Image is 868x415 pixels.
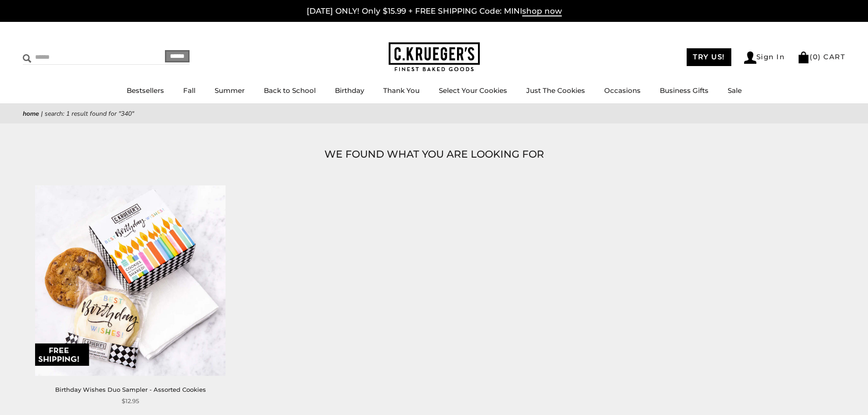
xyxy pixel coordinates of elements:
[41,109,43,118] span: |
[389,42,480,72] img: C.KRUEGER'S
[127,86,164,95] a: Bestsellers
[215,86,245,95] a: Summer
[797,52,845,61] a: (0) CART
[23,54,31,63] img: Search
[383,86,420,95] a: Thank You
[264,86,316,95] a: Back to School
[23,50,131,64] input: Search
[439,86,507,95] a: Select Your Cookies
[23,108,845,119] nav: breadcrumbs
[744,51,785,64] a: Sign In
[813,52,818,61] span: 0
[122,396,139,406] span: $12.95
[797,51,810,63] img: Bag
[36,185,226,375] img: Birthday Wishes Duo Sampler - Assorted Cookies
[660,86,709,95] a: Business Gifts
[744,51,756,64] img: Account
[728,86,742,95] a: Sale
[45,109,134,118] span: Search: 1 result found for "340"
[522,6,562,16] span: shop now
[36,146,832,163] h1: WE FOUND WHAT YOU ARE LOOKING FOR
[687,48,731,66] a: TRY US!
[526,86,585,95] a: Just The Cookies
[23,109,39,118] a: Home
[183,86,195,95] a: Fall
[307,6,562,16] a: [DATE] ONLY! Only $15.99 + FREE SHIPPING Code: MINIshop now
[7,380,94,408] iframe: Sign Up via Text for Offers
[335,86,364,95] a: Birthday
[55,386,206,393] a: Birthday Wishes Duo Sampler - Assorted Cookies
[604,86,641,95] a: Occasions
